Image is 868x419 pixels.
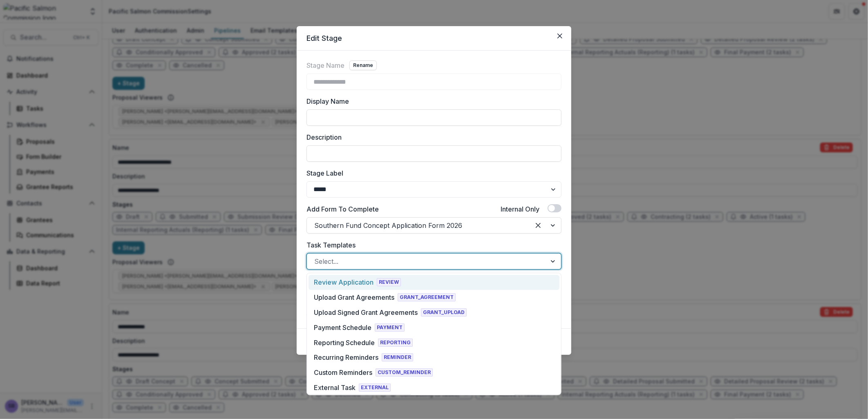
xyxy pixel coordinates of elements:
[349,60,377,70] button: Rename
[553,29,566,42] button: Close
[375,323,405,332] span: PAYMENT
[376,368,433,377] span: CUSTOM_REMINDER
[306,96,557,106] label: Display Name
[382,353,413,361] span: REMINDER
[378,339,413,347] span: REPORTING
[306,204,379,214] label: Add Form To Complete
[314,292,394,302] div: Upload Grant Agreements
[314,338,375,348] div: Reporting Schedule
[501,204,539,214] label: Internal Only
[314,352,378,362] div: Recurring Reminders
[314,383,356,392] div: External Task
[297,26,571,51] header: Edit Stage
[314,323,371,332] div: Payment Schedule
[306,132,557,142] label: Description
[314,277,374,287] div: Review Application
[532,219,545,232] div: Clear selected options
[306,240,557,250] label: Task Templates
[306,60,345,70] label: Stage Name
[421,308,467,316] span: GRANT_UPLOAD
[314,368,372,377] div: Custom Reminders
[377,278,401,286] span: REVIEW
[306,168,557,178] label: Stage Label
[359,383,391,392] span: EXTERNAL
[398,293,456,301] span: GRANT_AGREEMENT
[314,308,418,317] div: Upload Signed Grant Agreements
